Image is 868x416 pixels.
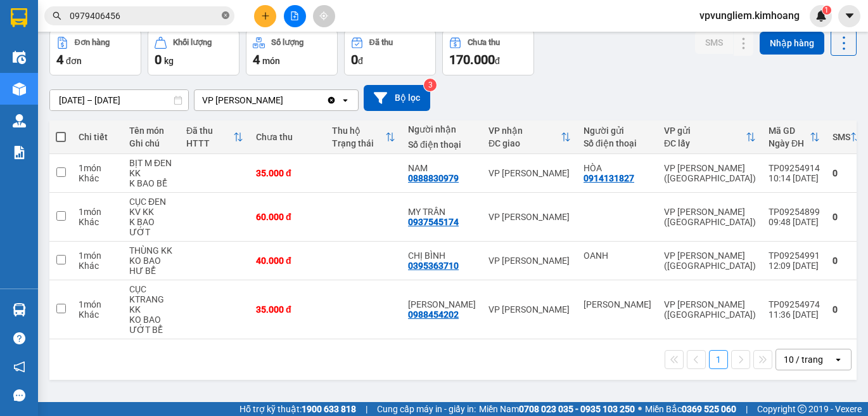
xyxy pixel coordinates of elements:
div: 0 [833,304,860,315]
div: OANH [584,250,651,261]
span: 4 [253,52,260,67]
span: Cung cấp máy in - giấy in: [377,402,476,416]
div: Khối lượng [173,38,212,47]
div: Chưa thu [468,38,500,47]
button: Khối lượng0kg [148,30,239,75]
strong: 0369 525 060 [682,404,736,414]
span: 0 [155,52,162,67]
button: 1 [709,350,728,369]
div: Số điện thoại [408,140,476,150]
div: VP [PERSON_NAME] ([GEOGRAPHIC_DATA]) [664,207,756,227]
div: VP [PERSON_NAME] [488,168,571,178]
span: 170.000 [449,52,495,67]
div: ĐC giao [488,138,561,148]
div: HTTT [186,138,233,148]
div: KO BAO ƯỚT BỂ [129,315,174,335]
input: Tìm tên, số ĐT hoặc mã đơn [70,9,219,23]
div: 09:48 [DATE] [769,217,820,227]
span: đơn [66,56,82,66]
div: 0937545174 [408,217,459,227]
span: aim [319,11,328,20]
div: Trạng thái [332,138,385,148]
span: 4 [56,52,63,67]
span: 0 [351,52,358,67]
div: 11:36 [DATE] [769,309,820,320]
div: 0988454202 [408,309,459,320]
span: đ [495,56,500,66]
img: solution-icon [13,146,26,159]
span: ⚪️ [638,406,642,412]
div: 0914131827 [584,173,634,183]
button: Số lượng4món [246,30,338,75]
div: VP gửi [664,126,746,136]
div: 0395363710 [408,261,459,271]
div: 0 [833,168,860,178]
div: 1 món [79,207,117,217]
div: Ngày ĐH [769,138,810,148]
th: Toggle SortBy [326,120,402,154]
strong: 0708 023 035 - 0935 103 250 [519,404,635,414]
th: Toggle SortBy [658,120,762,154]
div: 35.000 đ [256,304,319,315]
div: 0888830979 [408,173,459,183]
span: Miền Nam [479,402,635,416]
img: warehouse-icon [13,303,26,316]
div: VP nhận [488,126,561,136]
div: Khác [79,217,117,227]
div: CHỊ BÌNH [408,250,476,261]
div: VP [PERSON_NAME] ([GEOGRAPHIC_DATA]) [664,250,756,271]
span: | [366,402,367,416]
div: SMS [833,132,850,142]
th: Toggle SortBy [482,120,577,154]
img: warehouse-icon [13,114,26,127]
button: aim [313,5,335,27]
span: question-circle [13,332,25,344]
div: BÍCH THANH [408,299,476,309]
svg: open [340,95,350,105]
div: 10 / trang [784,353,823,366]
div: 10:14 [DATE] [769,173,820,183]
button: caret-down [838,5,860,27]
div: Đã thu [186,126,233,136]
button: Đã thu0đ [344,30,436,75]
div: Khác [79,261,117,271]
span: plus [261,11,270,20]
div: Chi tiết [79,132,117,142]
div: Người nhận [408,124,476,134]
div: THÙNG KK [129,245,174,256]
div: Mã GD [769,126,810,136]
div: K BAO BỂ [129,178,174,188]
span: 1 [824,6,829,15]
div: TP09254899 [769,207,820,217]
button: Đơn hàng4đơn [49,30,141,75]
div: Thu hộ [332,126,385,136]
img: logo-vxr [11,8,27,27]
span: Hỗ trợ kỹ thuật: [239,402,356,416]
button: Nhập hàng [760,32,824,55]
span: kg [164,56,174,66]
div: KO BAO HƯ BỂ [129,256,174,276]
span: close-circle [222,10,229,22]
span: đ [358,56,363,66]
button: file-add [284,5,306,27]
div: VP [PERSON_NAME] [488,256,571,266]
button: Bộ lọc [364,85,430,111]
div: Khác [79,173,117,183]
div: VP [PERSON_NAME] [488,304,571,315]
input: Select a date range. [50,90,188,110]
div: MY TRẦN [408,207,476,217]
div: 60.000 đ [256,212,319,222]
span: món [262,56,280,66]
div: 1 món [79,250,117,261]
sup: 1 [822,6,831,15]
div: Người gửi [584,126,651,136]
span: caret-down [844,10,855,22]
button: SMS [695,31,733,54]
svg: open [833,354,843,365]
div: Chưa thu [256,132,319,142]
span: vpvungliem.kimhoang [689,8,810,23]
div: 40.000 đ [256,256,319,266]
strong: 1900 633 818 [302,404,356,414]
div: Ghi chú [129,138,174,148]
input: Selected VP Vũng Liêm. [284,94,286,107]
